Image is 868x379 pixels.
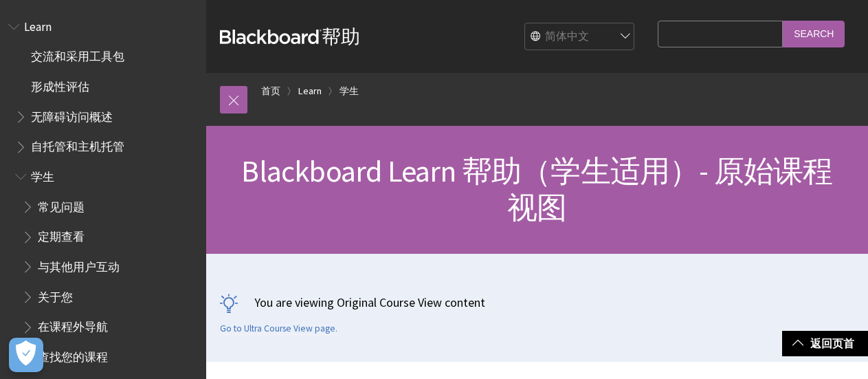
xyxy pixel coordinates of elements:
[782,331,868,356] a: 返回页首
[38,226,85,244] span: 定期查看
[31,165,54,184] span: 学生
[783,21,845,47] input: Search
[298,83,322,100] a: Learn
[261,83,280,100] a: 首页
[38,255,120,274] span: 与其他用户互动
[31,105,113,124] span: 无障碍访问概述
[24,15,52,34] span: Learn
[220,30,322,44] strong: Blackboard
[525,23,635,51] select: Site Language Selector
[38,345,108,364] span: 查找您的课程
[38,195,85,214] span: 常见问题
[9,338,43,372] button: Open Preferences
[38,316,108,334] span: 在课程外导航
[31,136,124,154] span: 自托管和主机托管
[31,75,89,94] span: 形成性评估
[31,45,124,64] span: 交流和采用工具包
[220,323,337,335] a: Go to Ultra Course View page.
[220,24,360,49] a: Blackboard帮助
[220,294,854,311] p: You are viewing Original Course View content
[340,83,359,100] a: 学生
[38,285,73,304] span: 关于您
[241,152,832,226] span: Blackboard Learn 帮助（学生适用）- 原始课程视图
